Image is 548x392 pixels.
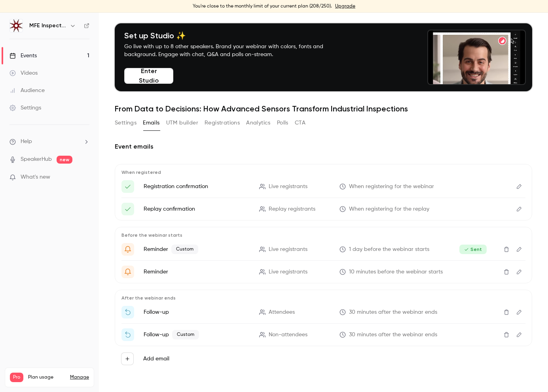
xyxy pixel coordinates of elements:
[269,268,307,276] span: Live registrants
[144,245,250,254] p: Reminder
[349,308,437,317] span: 30 minutes after the webinar ends
[80,174,89,181] iframe: Noticeable Trigger
[277,117,288,129] button: Polls
[115,104,532,113] h1: From Data to Decisions: How Advanced Sensors Transform Industrial Inspections
[246,117,271,129] button: Analytics
[144,268,250,276] p: Reminder
[21,155,52,164] a: SpeakerHub
[9,104,41,112] div: Settings
[9,52,37,60] div: Events
[124,31,342,40] h4: Set up Studio ✨
[143,117,159,129] button: Emails
[121,180,525,193] li: Here's your access link to {{ event_name }}!
[172,330,199,339] span: Custom
[269,308,295,317] span: Attendees
[9,69,38,77] div: Videos
[269,205,315,213] span: Replay registrants
[143,355,169,363] label: Add email
[295,117,305,129] button: CTA
[121,232,525,238] p: Before the webinar starts
[124,68,173,84] button: Enter Studio
[269,331,307,339] span: Non-attendees
[29,22,66,30] h6: MFE Inspection Solutions
[121,306,525,318] li: Thanks for attending {{ event_name }}
[21,173,50,181] span: What's new
[335,3,355,9] a: Upgrade
[500,328,513,341] button: Delete
[121,203,525,215] li: Here's your access link to {{ event_name }}!
[70,374,89,381] a: Manage
[9,138,89,146] li: help-dropdown-opener
[269,245,307,254] span: Live registrants
[121,295,525,301] p: After the webinar ends
[124,43,342,58] p: Go live with up to 8 other speakers. Brand your webinar with colors, fonts and background. Engage...
[513,266,525,278] button: Edit
[269,183,307,191] span: Live registrants
[144,205,250,213] p: Replay confirmation
[121,169,525,175] p: When registered
[144,330,250,339] p: Follow-up
[349,205,429,213] span: When registering for the replay
[349,183,434,191] span: When registering for the webinar
[349,245,429,254] span: 1 day before the webinar starts
[28,374,65,381] span: Plan usage
[121,266,525,278] li: {{ event_name }} is about to go live
[513,328,525,341] button: Edit
[21,138,32,146] span: Help
[500,306,513,318] button: Delete
[57,156,72,164] span: new
[513,203,525,215] button: Edit
[513,180,525,193] button: Edit
[513,306,525,318] button: Edit
[10,19,23,32] img: MFE Inspection Solutions
[500,243,513,256] button: Delete
[144,183,250,190] p: Registration confirmation
[166,117,198,129] button: UTM builder
[121,328,525,341] li: Watch the replay of {{ event_name }}
[349,331,437,339] span: 30 minutes after the webinar ends
[115,117,137,129] button: Settings
[349,268,443,276] span: 10 minutes before the webinar starts
[205,117,240,129] button: Registrations
[171,245,198,254] span: Custom
[121,243,525,256] li: Get Ready for '{{ event_name }}' tomorrow!
[513,243,525,256] button: Edit
[144,308,250,316] p: Follow-up
[10,373,23,382] span: Pro
[500,266,513,278] button: Delete
[9,87,45,94] div: Audience
[115,142,532,151] h2: Event emails
[459,245,487,254] span: Sent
